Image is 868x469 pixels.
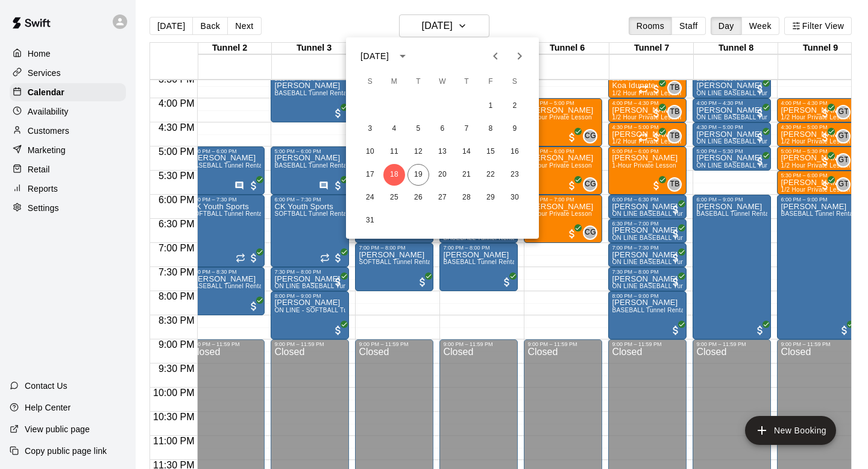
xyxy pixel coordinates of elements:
button: 14 [456,141,477,163]
button: 18 [383,164,405,186]
button: 2 [504,95,526,117]
span: Sunday [359,70,381,94]
button: 3 [359,118,381,140]
button: Previous month [483,44,508,68]
span: Wednesday [432,70,453,94]
button: 8 [480,118,502,140]
button: 28 [456,187,477,209]
button: 29 [480,187,502,209]
button: 5 [407,118,429,140]
button: 17 [359,164,381,186]
button: 9 [504,118,526,140]
span: Thursday [456,70,477,94]
button: 7 [456,118,477,140]
button: 11 [383,141,405,163]
button: 15 [480,141,502,163]
button: 27 [432,187,453,209]
button: 30 [504,187,526,209]
span: Tuesday [407,70,429,94]
button: 1 [480,95,502,117]
button: 10 [359,141,381,163]
button: 6 [432,118,453,140]
button: 16 [504,141,526,163]
div: [DATE] [360,50,389,63]
button: 21 [456,164,477,186]
button: 31 [359,210,381,231]
button: 19 [407,164,429,186]
button: calendar view is open, switch to year view [392,46,413,66]
button: 24 [359,187,381,209]
span: Saturday [504,70,526,94]
button: Next month [508,44,532,68]
button: 22 [480,164,502,186]
button: 20 [432,164,453,186]
button: 26 [407,187,429,209]
button: 13 [432,141,453,163]
button: 23 [504,164,526,186]
button: 4 [383,118,405,140]
span: Friday [480,70,502,94]
button: 25 [383,187,405,209]
span: Monday [383,70,405,94]
button: 12 [407,141,429,163]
